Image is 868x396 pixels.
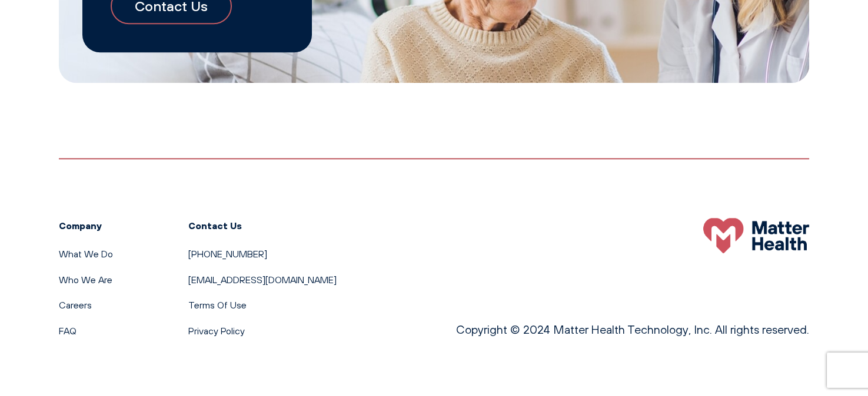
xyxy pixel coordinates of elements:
[188,274,337,286] a: [EMAIL_ADDRESS][DOMAIN_NAME]
[59,248,113,260] a: What We Do
[188,299,247,311] a: Terms Of Use
[59,325,77,337] a: FAQ
[188,218,337,233] h3: Contact Us
[188,248,267,260] a: [PHONE_NUMBER]
[59,299,92,311] a: Careers
[59,218,113,233] h3: Company
[59,274,112,286] a: Who We Are
[188,325,245,337] a: Privacy Policy
[456,320,809,339] p: Copyright © 2024 Matter Health Technology, Inc. All rights reserved.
